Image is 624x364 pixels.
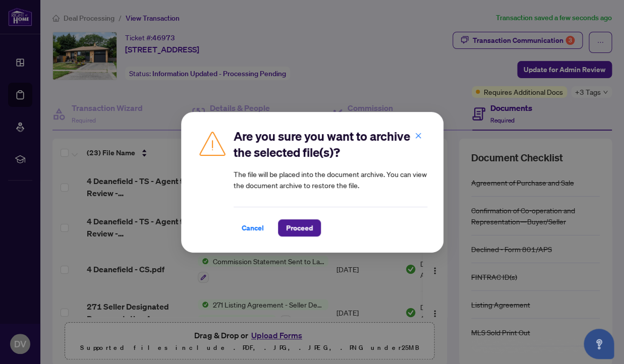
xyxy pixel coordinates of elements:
button: Cancel [234,219,272,236]
button: Open asap [584,329,614,359]
span: close [415,132,422,139]
img: Caution Icon [197,128,228,158]
h2: Are you sure you want to archive the selected file(s)? [234,128,427,160]
span: Cancel [242,220,264,236]
button: Proceed [278,219,321,236]
span: Proceed [286,220,313,236]
article: The file will be placed into the document archive. You can view the document archive to restore t... [234,168,427,191]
